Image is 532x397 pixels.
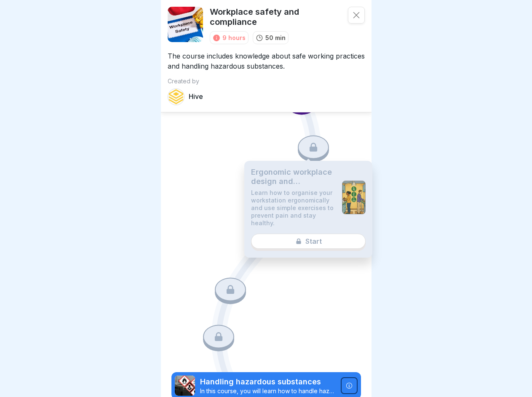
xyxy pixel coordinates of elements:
p: Learn how to organise your workstation ergonomically and use simple exercises to prevent pain and... [251,189,335,227]
p: In this course, you will learn how to handle hazardous substances safely. You will find out what ... [200,387,336,395]
p: Created by [168,78,365,85]
p: Hive [189,93,203,101]
p: Handling hazardous substances [200,376,336,387]
p: 50 min [265,33,286,42]
p: The course includes knowledge about safe working practices and handling hazardous substances. [168,44,365,71]
p: Ergonomic workplace design and prevention of muscle and joint complaints [251,168,335,186]
p: Workplace safety and compliance [210,7,341,27]
img: ro33qf0i8ndaw7nkfv0stvse.png [175,376,195,396]
div: 9 hours [222,33,246,42]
